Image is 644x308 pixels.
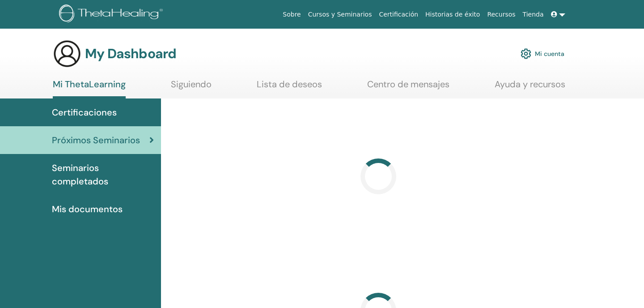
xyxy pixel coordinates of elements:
[257,79,322,96] a: Lista de deseos
[483,6,519,23] a: Recursos
[305,6,376,23] a: Cursos y Seminarios
[53,39,81,68] img: generic-user-icon.jpg
[53,79,126,98] a: Mi ThetaLearning
[519,6,547,23] a: Tienda
[85,46,176,62] h3: My Dashboard
[59,4,166,25] img: logo.png
[367,79,449,96] a: Centro de mensajes
[52,202,123,216] span: Mis documentos
[52,133,140,147] span: Próximos Seminarios
[521,44,564,64] a: Mi cuenta
[52,161,154,188] span: Seminarios completados
[422,6,483,23] a: Historias de éxito
[375,6,422,23] a: Certificación
[521,46,531,61] img: cog.svg
[279,6,304,23] a: Sobre
[495,79,565,96] a: Ayuda y recursos
[52,106,117,119] span: Certificaciones
[171,79,212,96] a: Siguiendo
